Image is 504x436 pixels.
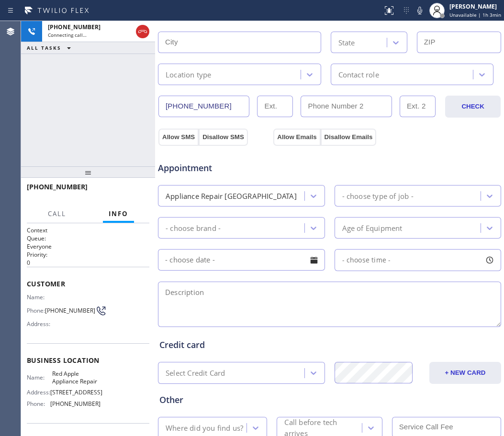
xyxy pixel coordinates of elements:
h1: Context [27,226,149,234]
div: - choose type of job - [342,190,414,201]
div: Contact role [338,69,379,80]
button: + NEW CARD [429,362,501,384]
span: Address: [27,320,52,327]
span: Phone: [27,307,45,314]
input: Ext. [257,96,293,117]
span: Red Apple Appliance Repair [52,370,100,385]
button: CHECK [445,96,501,118]
p: Everyone [27,242,149,251]
span: Call [48,209,66,218]
span: Business location [27,356,149,365]
span: ALL TASKS [27,44,61,51]
span: [PHONE_NUMBER] [48,23,101,31]
button: ALL TASKS [21,42,80,54]
input: Ext. 2 [400,96,436,117]
span: Unavailable | 1h 3min [449,11,501,18]
span: Phone: [27,400,50,407]
span: [PHONE_NUMBER] [45,307,95,314]
span: Name: [27,374,52,381]
div: - choose brand - [166,222,221,233]
input: Phone Number 2 [301,96,392,117]
p: 0 [27,259,149,267]
input: ZIP [417,32,501,53]
button: Disallow Emails [321,129,377,146]
span: Appointment [158,162,271,174]
span: Customer [27,279,149,288]
h2: Priority: [27,251,149,259]
button: Mute [413,4,426,17]
button: Disallow SMS [199,129,248,146]
div: Appliance Repair [GEOGRAPHIC_DATA] [166,190,297,201]
h2: Queue: [27,234,149,242]
div: [PERSON_NAME] [449,2,501,11]
button: Info [103,205,134,223]
input: - choose date - [158,249,325,271]
span: Name: [27,294,52,301]
span: [STREET_ADDRESS] [50,389,102,396]
button: Call [42,205,72,223]
div: Age of Equipment [342,222,403,233]
div: Where did you find us? [166,422,243,433]
div: Credit card [159,338,500,351]
button: Hang up [136,25,149,38]
div: Location type [166,69,212,80]
span: Info [109,209,128,218]
span: - choose time - [342,255,391,264]
div: State [338,37,355,48]
div: Select Credit Card [166,368,225,379]
input: Phone Number [158,96,249,117]
span: [PHONE_NUMBER] [50,400,101,407]
button: Allow Emails [273,129,320,146]
input: City [158,32,321,53]
span: [PHONE_NUMBER] [27,182,88,191]
span: Address: [27,389,50,396]
span: Connecting call… [48,32,87,38]
button: Allow SMS [158,129,199,146]
div: Other [159,393,500,406]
